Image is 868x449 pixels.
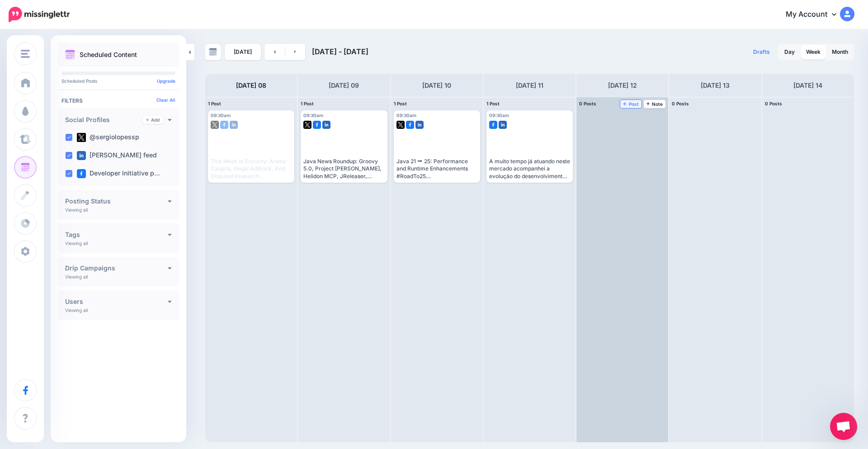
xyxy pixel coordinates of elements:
[80,52,137,58] p: Scheduled Content
[9,7,70,22] img: Missinglettr
[211,113,231,118] span: 09:30am
[579,101,596,106] span: 0 Posts
[156,97,175,103] a: Clear All
[826,45,854,59] a: Month
[623,102,639,106] span: Post
[830,413,857,440] div: Open chat
[211,158,292,180] div: This Week In Security: Anime Catgirls, Illegal AdBlock, And Disputed Research [URL][DOMAIN_NAME]
[220,121,228,129] img: facebook-square.png
[65,274,88,279] p: Viewing all
[620,100,642,108] a: Post
[77,133,139,142] label: @sergiolopessp
[322,121,330,129] img: linkedin-square.png
[753,49,770,55] span: Drafts
[65,50,75,60] img: calendar.png
[209,48,217,56] img: calendar-grey-darker.png
[486,101,500,106] span: 1 Post
[211,121,219,129] img: twitter-square.png
[608,80,637,91] h4: [DATE] 12
[65,207,88,213] p: Viewing all
[396,121,405,129] img: twitter-square.png
[157,78,175,84] a: Upgrade
[77,133,86,142] img: twitter-square.png
[801,45,826,59] a: Week
[230,121,238,129] img: linkedin-square.png
[748,44,775,60] a: Drafts
[313,121,321,129] img: facebook-square.png
[793,80,822,91] h4: [DATE] 14
[77,169,86,178] img: facebook-square.png
[415,121,424,129] img: linkedin-square.png
[394,101,407,106] span: 1 Post
[225,44,261,60] a: [DATE]
[65,307,88,313] p: Viewing all
[499,121,507,129] img: linkedin-square.png
[65,198,168,204] h4: Posting Status
[65,265,168,271] h4: Drip Campaigns
[65,232,168,238] h4: Tags
[77,151,86,160] img: linkedin-square.png
[489,113,509,118] span: 09:30am
[516,80,543,91] h4: [DATE] 11
[61,79,175,83] p: Scheduled Posts
[142,116,163,124] a: Add
[236,80,266,91] h4: [DATE] 08
[65,241,88,246] p: Viewing all
[21,50,30,58] img: menu.png
[489,158,570,180] div: A muito tempo já atuando neste mercado acompanhei a evolução do desenvolvimento de software, desd...
[301,101,314,106] span: 1 Post
[208,101,221,106] span: 1 Post
[312,47,368,56] span: [DATE] - [DATE]
[779,45,800,59] a: Day
[65,117,142,123] h4: Social Profiles
[303,158,384,180] div: Java News Roundup: Groovy 5.0, Project [PERSON_NAME], Helidon MCP, JReleaser, LangChain4j, Open L...
[701,80,730,91] h4: [DATE] 13
[329,80,359,91] h4: [DATE] 09
[406,121,414,129] img: facebook-square.png
[396,113,416,118] span: 09:30am
[489,121,497,129] img: facebook-square.png
[644,100,666,108] a: Note
[765,101,782,106] span: 0 Posts
[77,151,157,160] label: [PERSON_NAME] feed
[65,298,168,305] h4: Users
[396,158,477,180] div: Java 21 ⮕ 25: Performance and Runtime Enhancements #RoadTo25 [URL][DOMAIN_NAME]
[77,169,160,178] label: Developer Initiative p…
[777,4,854,26] a: My Account
[61,97,175,104] h4: Filters
[672,101,689,106] span: 0 Posts
[303,121,311,129] img: twitter-square.png
[303,113,323,118] span: 09:30am
[422,80,451,91] h4: [DATE] 10
[646,102,663,106] span: Note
